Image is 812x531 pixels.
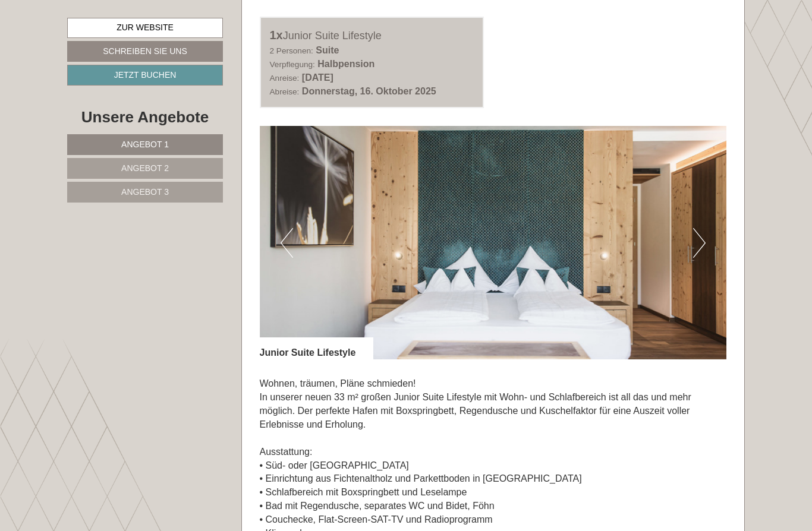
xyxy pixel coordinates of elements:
[281,228,293,258] button: Previous
[67,41,223,62] a: Schreiben Sie uns
[67,65,223,86] a: Jetzt buchen
[67,106,223,128] div: Unsere Angebote
[121,187,169,197] span: Angebot 3
[67,18,223,38] a: Zur Website
[121,140,169,149] span: Angebot 1
[270,74,300,83] small: Anreise:
[270,87,300,96] small: Abreise:
[693,228,706,258] button: Next
[260,337,374,360] div: Junior Suite Lifestyle
[270,60,315,69] small: Verpflegung:
[302,86,436,96] b: Donnerstag, 16. Oktober 2025
[270,46,313,55] small: 2 Personen:
[260,126,727,359] img: image
[270,29,283,42] b: 1x
[270,27,474,44] div: Junior Suite Lifestyle
[316,45,339,55] b: Suite
[121,163,169,173] span: Angebot 2
[317,59,374,69] b: Halbpension
[302,72,333,83] b: [DATE]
